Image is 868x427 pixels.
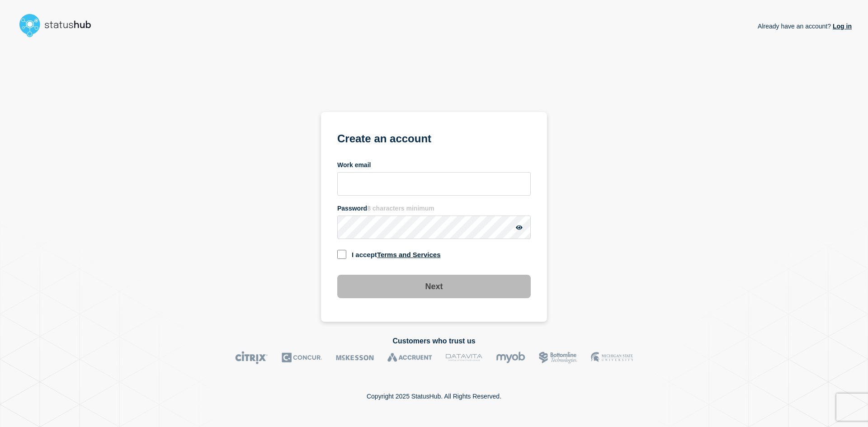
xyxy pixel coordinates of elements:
img: McKesson logo [336,351,374,364]
span: 8 characters minimum [367,205,434,212]
a: Terms and Services [377,251,441,258]
label: I accept [352,251,441,259]
a: Log in [831,23,852,30]
img: Concur logo [282,351,322,364]
p: Already have an account? [758,15,852,37]
h1: Create an account [337,131,531,153]
img: DataVita logo [446,351,482,364]
button: Next [337,275,531,298]
img: Citrix logo [235,351,268,364]
img: Bottomline logo [539,351,577,364]
label: Work email [337,161,371,169]
img: MSU logo [591,351,633,364]
img: myob logo [496,351,525,364]
img: StatusHub logo [16,11,102,40]
p: Copyright 2025 StatusHub. All Rights Reserved. [367,393,501,400]
h2: Customers who trust us [16,337,852,345]
label: Password [337,205,434,212]
img: Accruent logo [387,351,432,364]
